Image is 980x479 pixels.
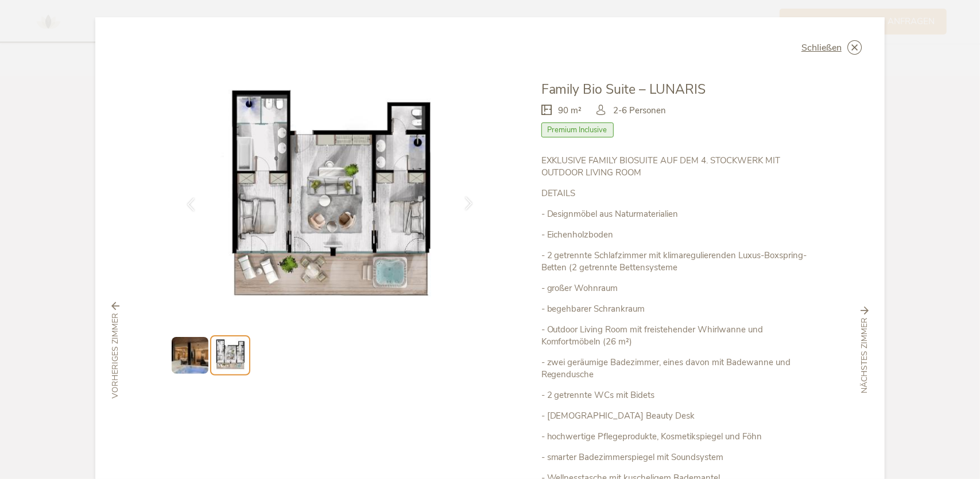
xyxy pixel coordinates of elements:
[541,81,706,98] span: Family Bio Suite – LUNARIS
[541,357,810,381] p: - zwei geräumige Badezimmer, eines davon mit Badewanne und Regendusche
[559,105,582,117] span: 90 m²
[614,105,667,117] span: 2-6 Personen
[541,389,810,401] p: - 2 getrennte WCs mit Bidets
[541,410,810,422] p: - [DEMOGRAPHIC_DATA] Beauty Desk
[541,122,614,137] span: Premium Inclusive
[541,187,810,200] p: DETAILS
[541,431,810,443] p: - hochwertige Pflegeprodukte, Kosmetikspiegel und Föhn
[541,303,810,315] p: - begehbarer Schrankraum
[859,317,870,393] span: nächstes Zimmer
[172,337,208,374] img: Preview
[541,451,810,463] p: - smarter Badezimmerspiegel mit Soundsystem
[170,81,490,321] img: Family Bio Suite – LUNARIS
[110,313,121,398] span: vorheriges Zimmer
[541,155,810,179] p: EXKLUSIVE FAMILY BIOSUITE AUF DEM 4. STOCKWERK MIT OUTDOOR LIVING ROOM
[541,229,810,241] p: - Eichenholzboden
[541,282,810,294] p: - großer Wohnraum
[213,338,247,373] img: Preview
[541,324,810,348] p: - Outdoor Living Room mit freistehender Whirlwanne und Komfortmöbeln (26 m²)
[541,250,810,274] p: - 2 getrennte Schlafzimmer mit klimaregulierenden Luxus-Boxspring-Betten (2 getrennte Bettensysteme
[541,208,810,220] p: - Designmöbel aus Naturmaterialien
